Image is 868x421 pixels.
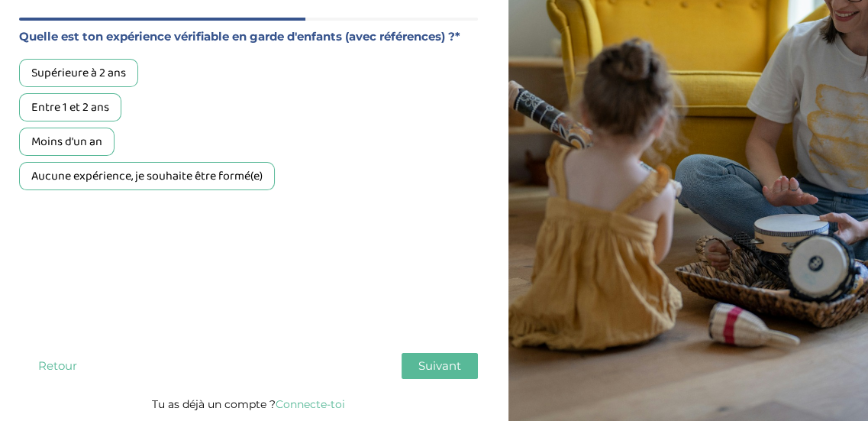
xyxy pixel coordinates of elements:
[19,394,478,414] p: Tu as déjà un compte ?
[276,397,345,411] a: Connecte-toi
[19,59,138,87] div: Supérieure à 2 ans
[19,162,275,190] div: Aucune expérience, je souhaite être formé(e)
[402,353,478,379] button: Suivant
[19,128,115,156] div: Moins d'un an
[418,358,461,373] span: Suivant
[19,353,95,379] button: Retour
[19,27,478,47] label: Quelle est ton expérience vérifiable en garde d'enfants (avec références) ?*
[19,93,121,121] div: Entre 1 et 2 ans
